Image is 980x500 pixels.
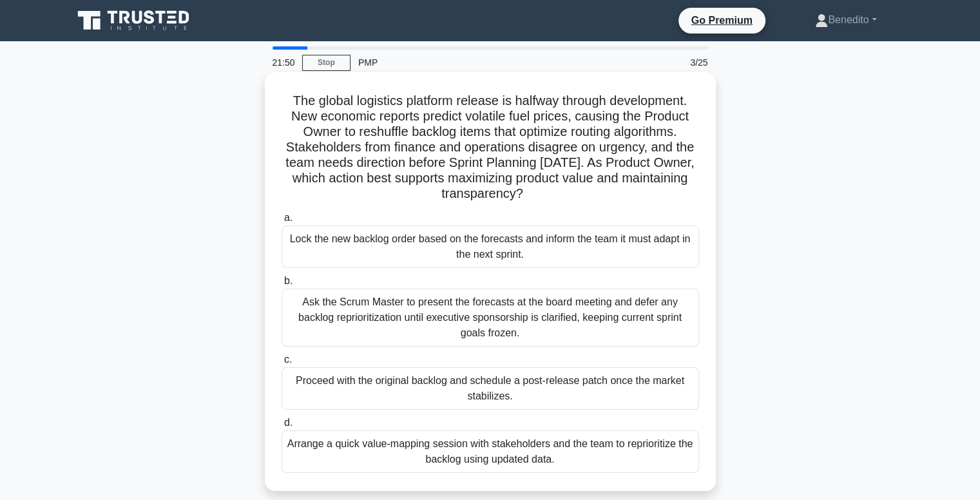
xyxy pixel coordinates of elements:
[282,367,699,410] div: Proceed with the original backlog and schedule a post-release patch once the market stabilizes.
[280,93,700,202] h5: The global logistics platform release is halfway through development. New economic reports predic...
[284,417,293,428] span: d.
[784,7,907,33] a: Benedito
[640,50,716,75] div: 3/25
[302,55,351,71] a: Stop
[282,430,699,473] div: Arrange a quick value-mapping session with stakeholders and the team to reprioritize the backlog ...
[284,354,292,365] span: c.
[351,50,528,75] div: PMP
[284,212,293,223] span: a.
[282,289,699,347] div: Ask the Scrum Master to present the forecasts at the board meeting and defer any backlog repriori...
[265,50,302,75] div: 21:50
[284,275,293,286] span: b.
[684,12,760,28] a: Go Premium
[282,226,699,268] div: Lock the new backlog order based on the forecasts and inform the team it must adapt in the next s...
